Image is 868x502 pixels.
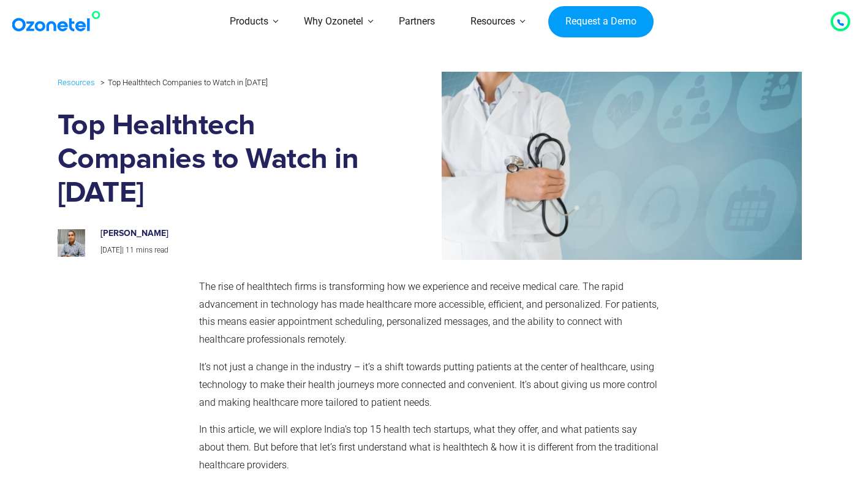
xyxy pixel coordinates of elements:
[97,75,268,90] li: Top Healthtech Companies to Watch in [DATE]
[58,75,95,89] a: Resources
[136,246,168,254] span: mins read
[548,6,653,38] a: Request a Demo
[199,424,659,471] span: In this article, we will explore India’s top 15 health tech startups, what they offer, and what p...
[100,229,359,239] h6: [PERSON_NAME]
[199,361,657,408] span: It’s not just a change in the industry – it’s a shift towards putting patients at the center of h...
[100,246,122,254] span: [DATE]
[100,244,359,257] p: |
[58,229,85,257] img: prashanth-kancherla_avatar-200x200.jpeg
[199,281,659,345] span: The rise of healthtech firms is transforming how we experience and receive medical care. The rapi...
[126,246,134,254] span: 11
[58,109,372,210] h1: Top Healthtech Companies to Watch in [DATE]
